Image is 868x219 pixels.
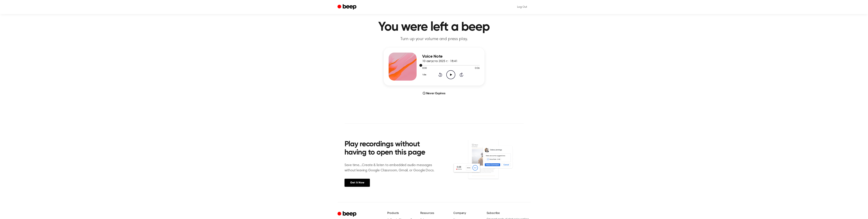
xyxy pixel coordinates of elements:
h2: Play recordings without having to open this page [345,140,439,157]
a: Cruip [338,211,357,218]
button: 1.0x [422,72,428,78]
span: 0:06 [475,67,479,70]
span: 0:00 [422,67,427,70]
div: Never Expires [384,91,484,95]
a: Beep [338,4,357,11]
h6: Company [453,211,481,215]
h3: Voice Note [422,54,480,59]
span: 10 августа 2025 г. · 18:41 [422,60,458,63]
p: Turn up your volume and press play. [367,36,501,42]
h6: Products [387,211,415,215]
img: Voice Comments on Docs and Recording Widget [453,139,523,186]
a: Log Out [514,3,531,11]
p: Save time....Create & listen to embedded audio messages without leaving Google Classroom, Gmail, ... [345,163,439,173]
h6: Subscribe [487,211,531,215]
a: Get It Now [345,179,370,187]
h6: Resources [420,211,448,215]
h1: You were left a beep [345,21,524,33]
